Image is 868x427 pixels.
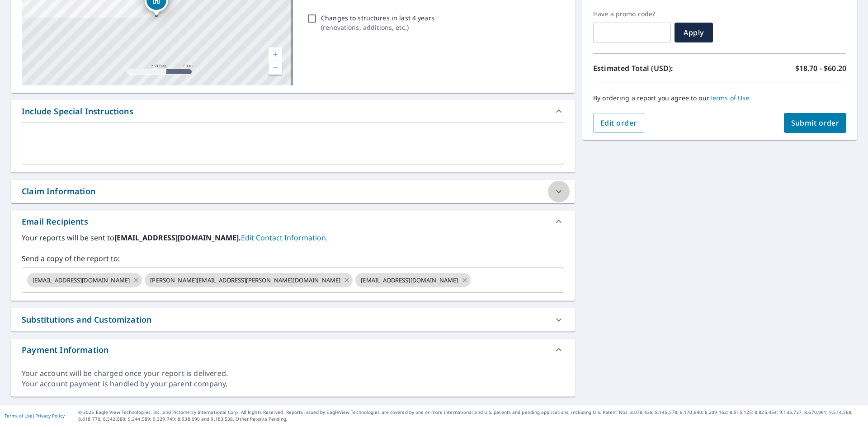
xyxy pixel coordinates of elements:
[22,344,108,356] div: Payment Information
[593,10,671,18] label: Have a promo code?
[593,94,846,102] p: By ordering a report you agree to our
[145,276,346,285] span: [PERSON_NAME][EMAIL_ADDRESS][PERSON_NAME][DOMAIN_NAME]
[600,118,637,128] span: Edit order
[11,339,575,361] div: Payment Information
[78,409,863,422] p: © 2025 Eagle View Technologies, Inc. and Pictometry International Corp. All Rights Reserved. Repo...
[593,63,720,74] p: Estimated Total (USD):
[27,276,135,285] span: [EMAIL_ADDRESS][DOMAIN_NAME]
[27,273,142,287] div: [EMAIL_ADDRESS][DOMAIN_NAME]
[355,276,463,285] span: [EMAIL_ADDRESS][DOMAIN_NAME]
[675,23,713,42] button: Apply
[114,233,241,243] b: [EMAIL_ADDRESS][DOMAIN_NAME].
[11,100,575,122] div: Include Special Instructions
[784,113,847,133] button: Submit order
[795,63,846,74] p: $18.70 - $60.20
[321,23,434,32] p: ( renovations, additions, etc. )
[22,379,564,389] div: Your account payment is handled by your parent company.
[11,308,575,331] div: Substitutions and Customization
[22,232,564,243] label: Your reports will be sent to
[22,105,133,117] div: Include Special Instructions
[269,47,282,61] a: Current Level 17, Zoom In
[5,413,33,419] a: Terms of Use
[22,185,95,197] div: Claim Information
[22,314,151,326] div: Substitutions and Customization
[22,253,564,264] label: Send a copy of the report to:
[791,118,840,128] span: Submit order
[22,216,88,228] div: Email Recipients
[709,94,750,102] a: Terms of Use
[11,180,575,203] div: Claim Information
[35,413,65,419] a: Privacy Policy
[355,273,470,287] div: [EMAIL_ADDRESS][DOMAIN_NAME]
[593,113,644,133] button: Edit order
[145,273,353,287] div: [PERSON_NAME][EMAIL_ADDRESS][PERSON_NAME][DOMAIN_NAME]
[269,61,282,75] a: Current Level 17, Zoom Out
[22,368,564,379] div: Your account will be charged once your report is delivered.
[11,211,575,232] div: Email Recipients
[5,413,65,418] p: |
[241,233,328,243] a: EditContactInfo
[321,13,434,23] p: Changes to structures in last 4 years
[682,28,706,38] span: Apply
